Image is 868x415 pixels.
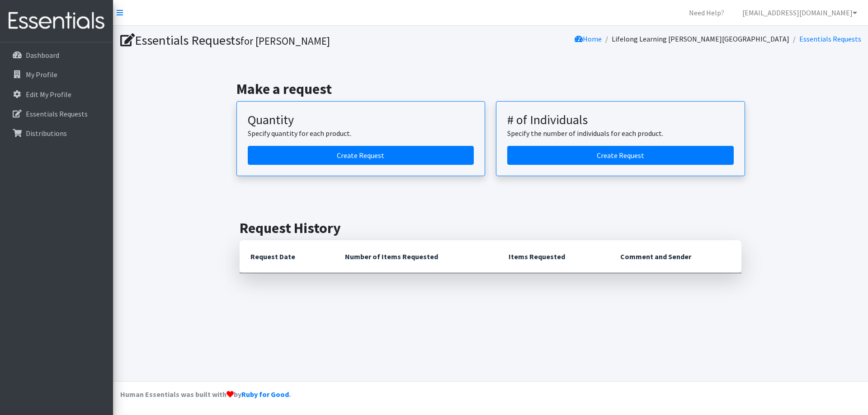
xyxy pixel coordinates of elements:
[4,85,109,103] a: Edit My Profile
[507,128,734,139] p: Specify the number of individuals for each product.
[4,6,109,36] img: HumanEssentials
[26,51,59,60] p: Dashboard
[236,80,745,98] h2: Make a request
[575,34,602,43] a: Home
[120,33,487,48] h1: Essentials Requests
[26,109,88,118] p: Essentials Requests
[682,4,731,22] a: Need Help?
[26,129,67,138] p: Distributions
[507,146,734,165] a: Create a request by number of individuals
[26,90,71,99] p: Edit My Profile
[4,124,109,142] a: Distributions
[248,146,474,165] a: Create a request by quantity
[240,219,741,237] h2: Request History
[507,112,734,128] h3: # of Individuals
[241,34,330,47] small: for [PERSON_NAME]
[248,112,474,128] h3: Quantity
[4,105,109,123] a: Essentials Requests
[120,390,291,399] strong: Human Essentials was built with by .
[612,34,789,43] a: Lifelong Learning [PERSON_NAME][GEOGRAPHIC_DATA]
[735,4,864,22] a: [EMAIL_ADDRESS][DOMAIN_NAME]
[4,46,109,64] a: Dashboard
[609,240,741,273] th: Comment and Sender
[26,70,57,79] p: My Profile
[4,65,109,84] a: My Profile
[240,240,334,273] th: Request Date
[248,128,474,139] p: Specify quantity for each product.
[498,240,609,273] th: Items Requested
[799,34,861,43] a: Essentials Requests
[241,390,289,399] a: Ruby for Good
[334,240,498,273] th: Number of Items Requested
